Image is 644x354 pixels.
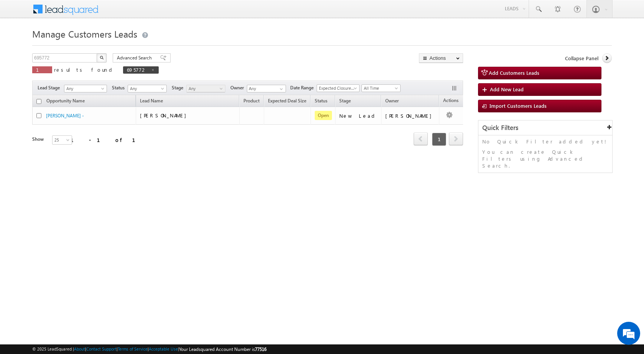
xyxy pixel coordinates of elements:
[36,66,48,73] span: 1
[186,85,225,92] a: Any
[117,54,154,61] span: Advanced Search
[490,102,547,109] span: Import Customers Leads
[335,97,355,107] a: Stage
[247,85,286,92] input: Type to Search
[43,97,89,107] a: Opportunity Name
[489,69,539,76] span: Add Customers Leads
[268,98,306,104] span: Expected Deal Size
[127,66,147,73] span: 695772
[52,135,72,145] a: 25
[100,56,103,59] img: Search
[385,98,399,104] span: Owner
[482,148,608,169] p: You can create Quick Filters using Advanced Search.
[54,66,115,73] span: results found
[71,135,145,144] div: 1 - 1 of 1
[317,85,357,92] span: Expected Closure Date
[149,346,178,351] a: Acceptable Use
[482,138,608,145] p: No Quick Filter added yet!
[243,98,260,104] span: Product
[46,113,84,119] a: [PERSON_NAME] -
[362,85,398,92] span: All Time
[276,85,285,93] a: Show All Items
[478,120,612,135] div: Quick Filters
[38,84,63,91] span: Lead Stage
[361,84,401,92] a: All Time
[315,111,332,120] span: Open
[118,346,148,351] a: Terms of Service
[230,84,247,91] span: Owner
[172,84,186,91] span: Stage
[128,85,167,92] a: Any
[136,97,167,107] span: Lead Name
[32,346,266,353] span: © 2025 LeadSquared | | | | |
[339,112,378,119] div: New Lead
[36,99,41,104] input: Check all records
[53,137,73,143] span: 25
[32,28,137,40] span: Manage Customers Leads
[179,346,266,352] span: Your Leadsquared Account Number is
[449,132,463,145] span: next
[311,97,331,107] a: Status
[64,85,107,92] a: Any
[187,85,223,92] span: Any
[439,96,462,106] span: Actions
[490,86,524,92] span: Add New Lead
[449,133,463,145] a: next
[317,84,360,92] a: Expected Closure Date
[432,133,446,146] span: 1
[255,346,266,352] span: 77516
[64,85,104,92] span: Any
[128,85,164,92] span: Any
[32,136,46,143] div: Show
[414,133,428,145] a: prev
[264,97,310,107] a: Expected Deal Size
[290,84,317,91] span: Date Range
[86,346,117,351] a: Contact Support
[414,132,428,145] span: prev
[46,98,85,104] span: Opportunity Name
[565,55,598,62] span: Collapse Panel
[112,84,128,91] span: Status
[385,112,435,119] div: [PERSON_NAME]
[140,112,190,119] span: [PERSON_NAME]
[339,98,351,104] span: Stage
[419,53,463,63] button: Actions
[74,346,85,351] a: About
